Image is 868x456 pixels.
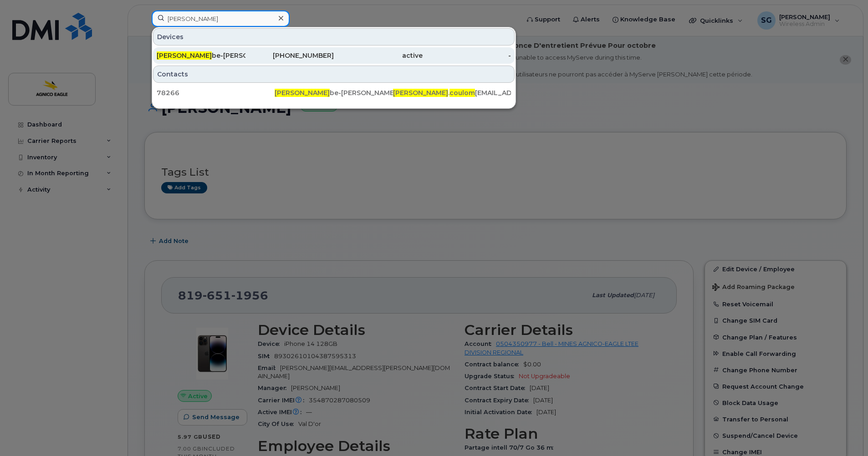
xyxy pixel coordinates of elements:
div: Contacts [153,66,515,83]
div: be-[PERSON_NAME] [157,51,245,60]
span: [PERSON_NAME] [157,51,212,60]
div: - [423,51,511,60]
div: be-[PERSON_NAME] [275,88,393,97]
a: 78266[PERSON_NAME]be-[PERSON_NAME][PERSON_NAME].coulom[EMAIL_ADDRESS][DOMAIN_NAME] [153,85,515,101]
div: [PHONE_NUMBER] [245,51,334,60]
a: [PERSON_NAME]be-[PERSON_NAME][PHONE_NUMBER]active- [153,47,515,64]
div: 78266 [157,88,275,97]
span: [PERSON_NAME] [275,89,330,97]
div: . [EMAIL_ADDRESS][DOMAIN_NAME] [393,88,511,97]
span: coulom [449,89,475,97]
div: Devices [153,28,515,46]
span: [PERSON_NAME] [393,89,448,97]
div: active [334,51,423,60]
